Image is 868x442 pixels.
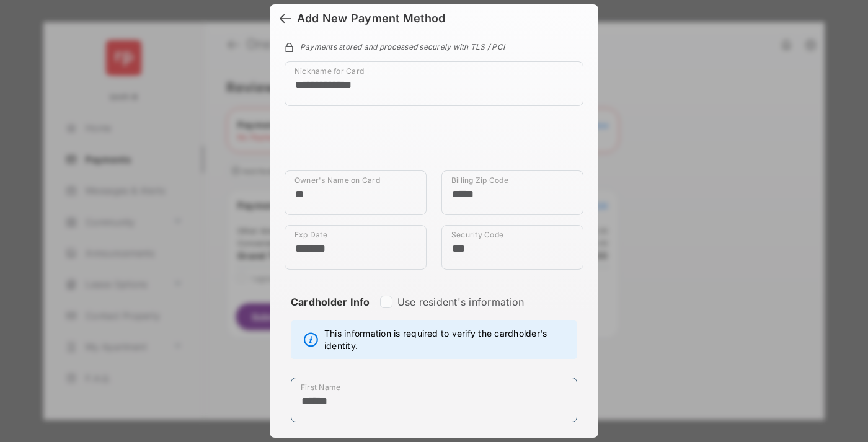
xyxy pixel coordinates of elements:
[291,296,370,330] strong: Cardholder Info
[285,116,583,170] iframe: Credit card field
[297,12,445,25] div: Add New Payment Method
[285,40,583,51] div: Payments stored and processed securely with TLS / PCI
[397,296,524,308] label: Use resident's information
[324,327,570,352] span: This information is required to verify the cardholder's identity.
